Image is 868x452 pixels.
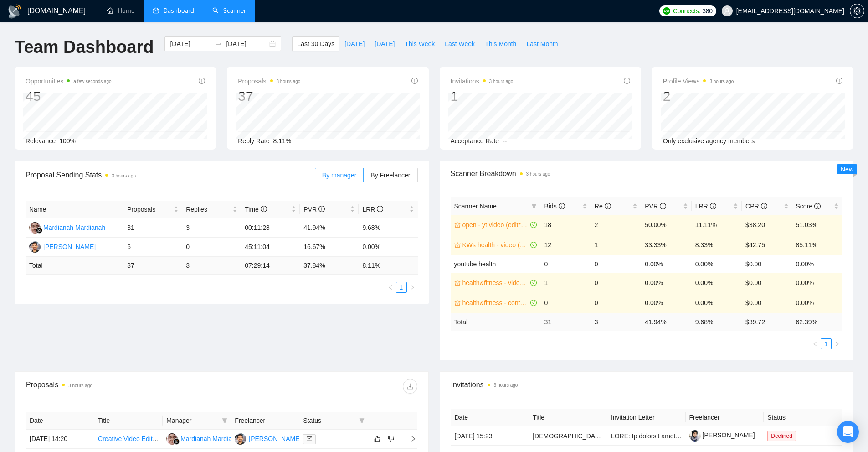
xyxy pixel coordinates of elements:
td: 9.68% [359,218,417,238]
span: Scanner Breakdown [451,168,843,179]
span: info-circle [318,206,325,212]
button: like [372,433,383,444]
span: to [215,40,222,47]
span: PVR [303,206,325,213]
th: Date [26,412,94,430]
button: Last Month [521,36,563,51]
td: 12 [540,235,591,255]
span: LRR [695,203,716,210]
td: $0.00 [742,293,792,313]
img: AT [29,241,41,253]
span: Replies [186,204,231,214]
span: user [724,8,730,14]
span: info-circle [261,206,267,212]
span: dashboard [153,7,159,14]
a: [PERSON_NAME] [689,431,755,439]
button: right [832,338,842,349]
td: 0 [540,293,591,313]
span: info-circle [761,203,767,209]
h1: Team Dashboard [15,36,154,58]
td: 31 [540,313,591,331]
time: 3 hours ago [526,171,550,177]
span: Reply Rate [238,137,269,145]
div: [PERSON_NAME] [249,434,301,444]
span: Manager [166,416,218,426]
span: info-circle [836,78,842,84]
a: 1 [821,339,831,349]
td: 0 [591,293,641,313]
div: Open Intercom Messenger [837,421,859,443]
a: MMMardianah Mardianah [166,435,242,442]
td: 0.00% [641,255,691,273]
button: [DATE] [339,36,370,51]
td: 3 [182,218,241,238]
span: Score [796,203,821,210]
a: open - yt video (edit*) - laziza [462,220,529,230]
a: setting [850,7,864,15]
li: Next Page [407,282,418,293]
td: $0.00 [742,255,792,273]
span: Proposals [127,204,172,214]
td: 0.00% [692,293,742,313]
td: [DATE] 15:23 [451,426,529,446]
td: $ 39.72 [742,313,792,331]
span: right [410,285,415,290]
span: info-circle [605,203,611,209]
img: upwork-logo.png [663,7,670,15]
span: info-circle [559,203,565,209]
td: 0.00% [792,293,842,313]
span: Status [303,416,355,426]
time: a few seconds ago [73,79,111,84]
span: filter [529,199,539,213]
time: 3 hours ago [277,79,301,84]
span: info-circle [411,78,418,84]
td: 3 [182,257,241,275]
a: health&fitness - content (creat*) - laziza [462,298,529,308]
a: AT[PERSON_NAME] [235,435,301,442]
time: 3 hours ago [709,79,734,84]
td: 1 [591,235,641,255]
a: AT[PERSON_NAME] [29,243,96,250]
span: PVR [645,203,666,210]
td: 0 [591,255,641,273]
button: download [403,379,417,394]
span: youtube health [454,260,496,268]
span: crown [454,222,461,228]
div: 1 [451,88,514,105]
td: 00:11:28 [241,218,300,238]
div: 45 [26,88,112,105]
li: 1 [396,282,407,293]
span: filter [222,418,227,423]
a: Declined [767,432,800,439]
span: left [388,285,393,290]
td: 2 [591,215,641,235]
span: 8.11% [273,137,292,145]
div: Mardianah Mardianah [43,223,105,233]
input: End date [226,39,267,49]
td: $38.20 [742,215,792,235]
td: 9.68 % [692,313,742,331]
td: Total [26,257,123,275]
td: Native Speakers of Arabic – Talent Bench for Future Managed Services Recording Projects [529,426,607,446]
button: right [407,282,418,293]
td: 41.94 % [641,313,691,331]
span: crown [454,300,461,306]
div: 2 [663,88,734,105]
li: Previous Page [385,282,396,293]
img: gigradar-bm.png [36,227,42,234]
div: Mardianah Mardianah [180,434,242,444]
td: 6 [123,238,182,257]
td: 0 [591,273,641,293]
td: [DATE] 14:20 [26,430,94,449]
span: info-circle [377,206,383,212]
input: Start date [170,39,211,49]
td: 11.11% [692,215,742,235]
span: mail [307,436,312,442]
span: Invitations [451,76,514,87]
th: Date [451,409,529,426]
button: This Week [400,36,440,51]
span: This Month [485,39,516,49]
td: 31 [123,218,182,238]
a: KWs health - video (edit*) - laziza [462,240,529,250]
td: $0.00 [742,273,792,293]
